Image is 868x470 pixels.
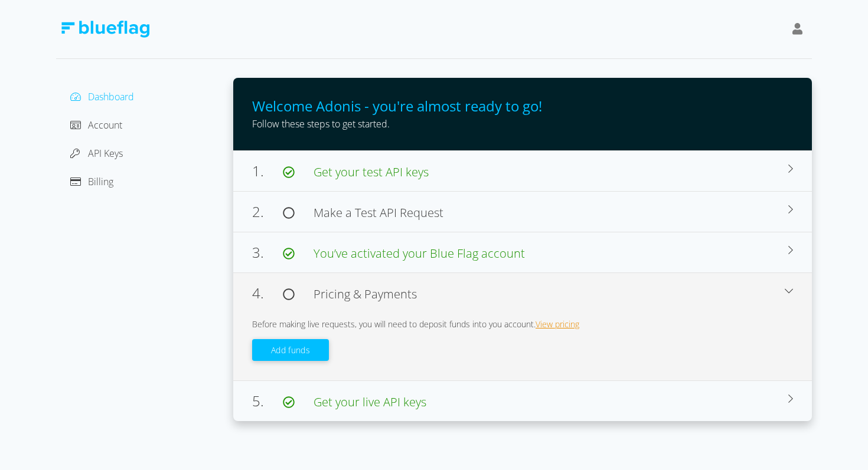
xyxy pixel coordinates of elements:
a: View pricing [536,318,579,330]
a: API Keys [70,147,123,160]
a: Account [70,119,122,132]
a: Dashboard [70,90,134,103]
span: Before making live requests, you will need to deposit funds into you account. [252,318,536,330]
button: Add funds [252,339,329,361]
span: Make a Test API Request [314,205,443,221]
span: Get your test API keys [314,164,429,180]
a: Billing [70,175,113,188]
img: Blue Flag Logo [61,21,149,38]
span: 5. [252,391,283,410]
span: Follow these steps to get started. [252,117,390,130]
span: You’ve activated your Blue Flag account [314,245,525,261]
span: Billing [88,175,113,188]
span: 4. [252,283,283,303]
span: 3. [252,242,283,262]
span: Pricing & Payments [314,286,417,302]
span: Dashboard [88,90,134,103]
span: Get your live API keys [314,394,426,410]
span: API Keys [88,147,123,160]
span: 1. [252,161,283,180]
span: Welcome Adonis - you're almost ready to go! [252,96,542,116]
span: Account [88,119,122,132]
span: 2. [252,202,283,221]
